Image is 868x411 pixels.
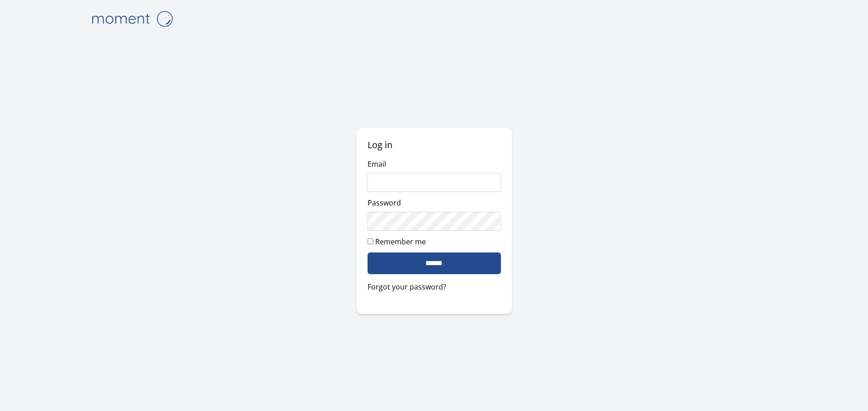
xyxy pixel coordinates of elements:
h2: Log in [368,139,501,151]
img: logo-4e3dc11c47720685a147b03b5a06dd966a58ff35d612b21f08c02c0306f2b779.png [87,7,177,30]
label: Remember me [375,237,426,247]
a: Forgot your password? [368,281,501,292]
label: Password [368,198,401,208]
label: Email [368,159,386,169]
